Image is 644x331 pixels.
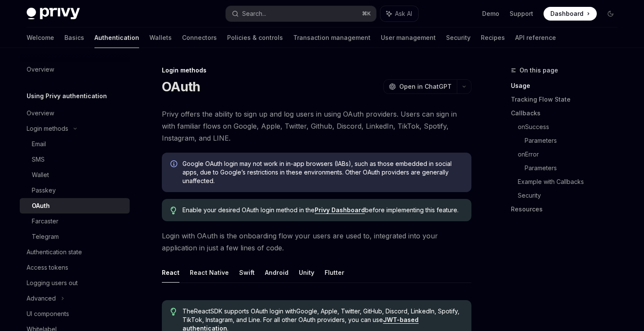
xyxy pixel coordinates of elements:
a: Overview [20,62,130,77]
div: Advanced [27,293,56,304]
span: Google OAuth login may not work in in-app browsers (IABs), such as those embedded in social apps,... [182,159,463,185]
h5: Using Privy authentication [27,91,107,101]
svg: Tip [170,207,176,214]
a: Security [518,189,624,202]
h1: OAuth [162,79,200,94]
a: Logging users out [20,275,130,291]
div: Login methods [27,123,68,134]
a: Example with Callbacks [518,175,624,189]
div: Farcaster [32,216,58,226]
span: Open in ChatGPT [399,82,452,91]
div: UI components [27,309,69,319]
span: Ask AI [395,9,412,18]
a: Access tokens [20,260,130,275]
span: On this page [519,65,558,75]
div: Overview [27,64,54,75]
div: Access tokens [27,262,68,273]
a: Wallet [20,167,130,183]
img: dark logo [27,8,80,20]
a: Resources [511,202,624,216]
a: onError [518,147,624,161]
button: Search...⌘K [226,6,376,21]
a: Demo [482,9,499,18]
a: Transaction management [293,27,371,48]
div: Search... [242,9,266,19]
a: UI components [20,306,130,322]
a: Telegram [20,229,130,244]
div: Telegram [32,232,59,242]
a: Support [510,9,533,18]
div: Email [32,139,46,149]
div: OAuth [32,201,50,211]
button: Flutter [325,262,344,283]
a: Email [20,136,130,152]
div: Overview [27,108,54,118]
a: API reference [515,27,556,48]
a: Parameters [525,134,624,147]
svg: Tip [170,308,176,316]
div: Passkey [32,185,56,196]
a: Parameters [525,161,624,175]
a: Privy Dashboard [315,206,365,214]
span: Login with OAuth is the onboarding flow your users are used to, integrated into your application ... [162,230,471,254]
span: Privy offers the ability to sign up and log users in using OAuth providers. Users can sign in wit... [162,108,471,144]
a: Callbacks [511,106,624,120]
a: Connectors [182,27,217,48]
a: Tracking Flow State [511,93,624,106]
span: Enable your desired OAuth login method in the before implementing this feature. [182,206,463,214]
a: Welcome [27,27,54,48]
a: OAuth [20,198,130,214]
div: SMS [32,154,45,165]
button: Unity [299,262,314,283]
button: Toggle dark mode [604,7,617,21]
a: Usage [511,79,624,93]
button: React [162,262,179,283]
span: Dashboard [550,9,583,18]
div: Login methods [162,66,471,75]
button: Swift [239,262,255,283]
svg: Info [170,160,179,169]
a: Farcaster [20,214,130,229]
a: Recipes [481,27,505,48]
div: Logging users out [27,278,78,288]
a: Passkey [20,183,130,198]
a: Authentication state [20,244,130,260]
div: Wallet [32,170,49,180]
a: User management [381,27,436,48]
a: Policies & controls [227,27,283,48]
a: SMS [20,152,130,167]
button: React Native [190,262,229,283]
span: ⌘ K [362,10,371,17]
button: Android [265,262,289,283]
button: Ask AI [380,6,418,21]
a: Security [446,27,471,48]
a: Authentication [94,27,139,48]
div: Authentication state [27,247,82,257]
a: Wallets [149,27,172,48]
a: onSuccess [518,120,624,134]
button: Open in ChatGPT [383,79,457,94]
a: Overview [20,105,130,121]
a: Dashboard [544,7,597,21]
a: Basics [64,27,84,48]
